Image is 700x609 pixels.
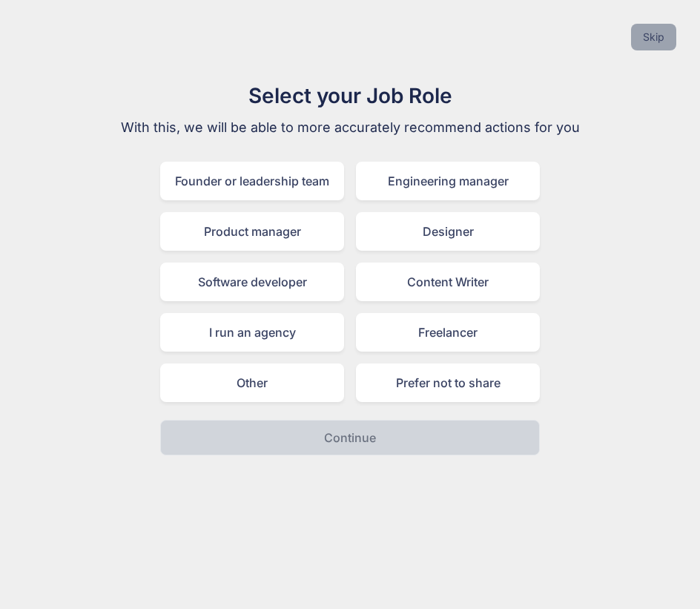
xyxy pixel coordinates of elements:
div: Product manager [160,212,344,251]
div: Freelancer [356,313,540,352]
p: Continue [324,429,376,447]
div: Prefer not to share [356,363,540,402]
div: Content Writer [356,263,540,301]
div: Other [160,363,344,402]
div: Designer [356,212,540,251]
button: Continue [160,420,540,455]
button: Skip [631,24,676,50]
p: With this, we will be able to more accurately recommend actions for you [101,117,599,138]
div: I run an agency [160,313,344,352]
div: Engineering manager [356,162,540,200]
div: Founder or leadership team [160,162,344,200]
h1: Select your Job Role [101,80,599,111]
div: Software developer [160,263,344,301]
